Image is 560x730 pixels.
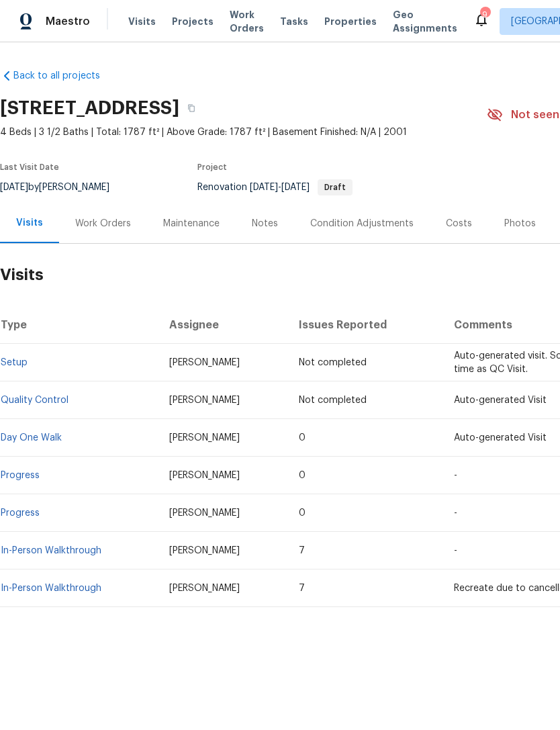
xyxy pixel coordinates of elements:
span: 0 [299,471,306,480]
th: Issues Reported [288,306,442,344]
div: Maintenance [163,217,220,230]
span: 7 [299,546,305,555]
a: Quality Control [1,396,68,405]
span: [PERSON_NAME] [169,508,240,518]
span: Project [197,163,227,171]
span: Not completed [299,396,367,405]
button: Copy Address [179,96,203,120]
span: [PERSON_NAME] [169,433,240,443]
span: Auto-generated Visit [454,433,547,443]
span: Auto-generated Visit [454,396,547,405]
span: [PERSON_NAME] [169,396,240,405]
span: 0 [299,508,306,518]
a: Progress [1,508,40,518]
div: Notes [252,217,278,230]
span: [PERSON_NAME] [169,584,240,593]
th: Assignee [158,306,289,344]
a: Day One Walk [1,433,62,443]
span: Renovation [197,183,353,192]
span: Work Orders [230,8,264,35]
span: - [454,471,457,480]
span: Maestro [46,15,90,28]
a: Progress [1,471,40,480]
span: Visits [128,15,156,28]
span: - [454,508,457,518]
a: In-Person Walkthrough [1,546,101,555]
span: Projects [172,15,214,28]
div: Work Orders [75,217,131,230]
span: Tasks [280,17,308,26]
div: 9 [480,8,489,21]
span: 0 [299,433,306,443]
span: Properties [324,15,377,28]
a: In-Person Walkthrough [1,584,101,593]
span: - [250,183,310,192]
span: Geo Assignments [393,8,457,35]
a: Setup [1,358,28,367]
span: [PERSON_NAME] [169,358,240,367]
span: Draft [319,183,351,191]
span: [DATE] [281,183,310,192]
div: Costs [446,217,472,230]
span: [PERSON_NAME] [169,546,240,555]
span: [DATE] [250,183,278,192]
div: Photos [504,217,536,230]
span: Not completed [299,358,367,367]
span: - [454,546,457,555]
span: 7 [299,584,305,593]
div: Visits [16,216,43,230]
div: Condition Adjustments [310,217,414,230]
span: [PERSON_NAME] [169,471,240,480]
